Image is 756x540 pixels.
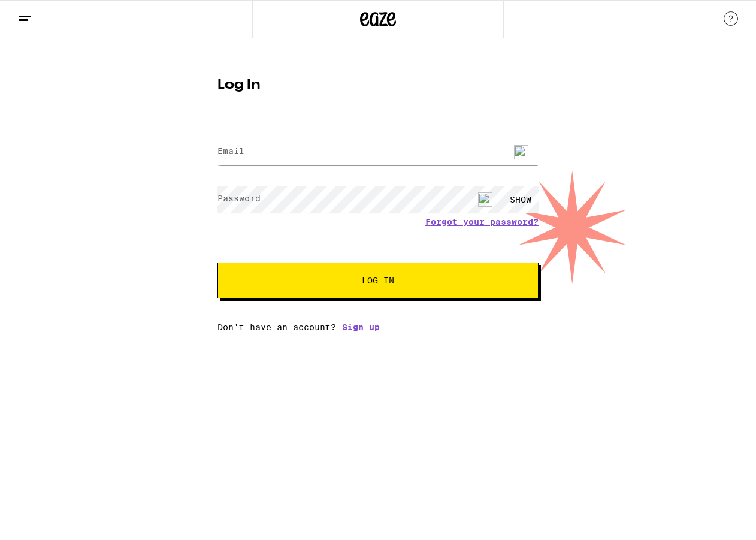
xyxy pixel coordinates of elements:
label: Password [217,194,261,203]
img: npw-badge-icon-locked.svg [514,145,528,159]
label: Email [217,146,244,156]
button: Log In [217,263,539,298]
input: Email [217,138,539,165]
a: Sign up [342,322,380,332]
h1: Log In [217,78,539,92]
div: Don't have an account? [217,322,539,332]
a: Forgot your password? [425,217,539,227]
img: npw-badge-icon-locked.svg [478,192,492,207]
div: SHOW [503,186,539,213]
span: Log In [362,276,394,285]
